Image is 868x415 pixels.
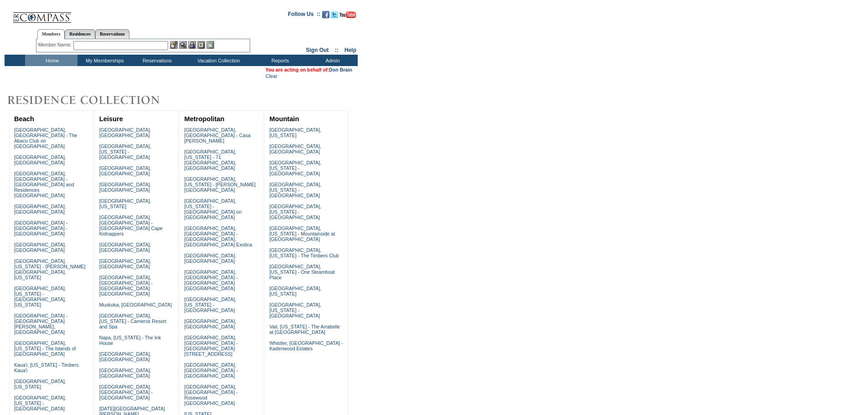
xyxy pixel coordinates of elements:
[184,176,256,193] a: [GEOGRAPHIC_DATA], [US_STATE] - [PERSON_NAME][GEOGRAPHIC_DATA]
[322,11,329,18] img: Become our fan on Facebook
[95,29,129,39] a: Reservations
[99,313,166,329] a: [GEOGRAPHIC_DATA], [US_STATE] - Carneros Resort and Spa
[38,41,73,49] div: Member Name:
[5,91,182,109] img: Destinations by Exclusive Resorts
[99,198,151,209] a: [GEOGRAPHIC_DATA], [US_STATE]
[184,384,237,406] a: [GEOGRAPHIC_DATA], [GEOGRAPHIC_DATA] - Rosewood [GEOGRAPHIC_DATA]
[14,242,66,253] a: [GEOGRAPHIC_DATA], [GEOGRAPHIC_DATA]
[14,220,67,236] a: [GEOGRAPHIC_DATA] - [GEOGRAPHIC_DATA] - [GEOGRAPHIC_DATA]
[99,143,151,160] a: [GEOGRAPHIC_DATA], [US_STATE] - [GEOGRAPHIC_DATA]
[99,275,153,297] a: [GEOGRAPHIC_DATA], [GEOGRAPHIC_DATA] - [GEOGRAPHIC_DATA] [GEOGRAPHIC_DATA]
[184,335,237,357] a: [GEOGRAPHIC_DATA], [GEOGRAPHIC_DATA] - [GEOGRAPHIC_DATA][STREET_ADDRESS]
[184,115,224,123] a: Metropolitan
[130,55,182,66] td: Reservations
[269,182,321,198] a: [GEOGRAPHIC_DATA], [US_STATE] - [GEOGRAPHIC_DATA]
[99,215,163,236] a: [GEOGRAPHIC_DATA], [GEOGRAPHIC_DATA] - [GEOGRAPHIC_DATA] Cape Kidnappers
[99,335,161,346] a: Napa, [US_STATE] - The Ink House
[253,55,305,66] td: Reports
[184,297,236,313] a: [GEOGRAPHIC_DATA], [US_STATE] - [GEOGRAPHIC_DATA]
[37,29,65,39] a: Members
[14,379,66,389] a: [GEOGRAPHIC_DATA], [US_STATE]
[12,5,72,23] img: Compass Home
[99,258,151,269] a: [GEOGRAPHIC_DATA], [GEOGRAPHIC_DATA]
[99,115,123,123] a: Leisure
[188,41,196,49] img: Impersonate
[99,302,172,307] a: Muskoka, [GEOGRAPHIC_DATA]
[99,384,153,400] a: [GEOGRAPHIC_DATA], [GEOGRAPHIC_DATA] - [GEOGRAPHIC_DATA]
[14,258,86,280] a: [GEOGRAPHIC_DATA], [US_STATE] - [PERSON_NAME][GEOGRAPHIC_DATA], [US_STATE]
[14,204,66,215] a: [GEOGRAPHIC_DATA], [GEOGRAPHIC_DATA]
[99,351,151,362] a: [GEOGRAPHIC_DATA], [GEOGRAPHIC_DATA]
[266,73,277,79] a: Clear
[65,29,95,39] a: Residences
[331,14,338,19] a: Follow us on Twitter
[269,160,321,176] a: [GEOGRAPHIC_DATA], [US_STATE] - [GEOGRAPHIC_DATA]
[184,318,236,329] a: [GEOGRAPHIC_DATA], [GEOGRAPHIC_DATA]
[14,154,66,165] a: [GEOGRAPHIC_DATA], [GEOGRAPHIC_DATA]
[184,225,252,247] a: [GEOGRAPHIC_DATA], [GEOGRAPHIC_DATA] - [GEOGRAPHIC_DATA], [GEOGRAPHIC_DATA] Exotica
[306,47,329,53] a: Sign Out
[269,264,335,280] a: [GEOGRAPHIC_DATA], [US_STATE] - One Steamboat Place
[339,11,356,18] img: Subscribe to our YouTube Channel
[14,286,66,307] a: [GEOGRAPHIC_DATA], [US_STATE] - [GEOGRAPHIC_DATA], [US_STATE]
[331,11,338,18] img: Follow us on Twitter
[269,324,340,335] a: Vail, [US_STATE] - The Arrabelle at [GEOGRAPHIC_DATA]
[269,247,339,258] a: [GEOGRAPHIC_DATA], [US_STATE] - The Timbers Club
[269,115,299,123] a: Mountain
[184,198,241,220] a: [GEOGRAPHIC_DATA], [US_STATE] - [GEOGRAPHIC_DATA] on [GEOGRAPHIC_DATA]
[269,127,321,138] a: [GEOGRAPHIC_DATA], [US_STATE]
[344,47,356,53] a: Help
[99,368,151,379] a: [GEOGRAPHIC_DATA], [GEOGRAPHIC_DATA]
[14,115,34,123] a: Beach
[99,182,151,193] a: [GEOGRAPHIC_DATA], [GEOGRAPHIC_DATA]
[99,127,151,138] a: [GEOGRAPHIC_DATA], [GEOGRAPHIC_DATA]
[99,165,151,176] a: [GEOGRAPHIC_DATA], [GEOGRAPHIC_DATA]
[288,10,320,21] td: Follow Us ::
[99,242,151,253] a: [GEOGRAPHIC_DATA], [GEOGRAPHIC_DATA]
[266,67,352,72] span: You are acting on behalf of:
[14,362,79,373] a: Kaua'i, [US_STATE] - Timbers Kaua'i
[182,55,253,66] td: Vacation Collection
[184,362,237,379] a: [GEOGRAPHIC_DATA], [GEOGRAPHIC_DATA] - [GEOGRAPHIC_DATA]
[269,204,321,220] a: [GEOGRAPHIC_DATA], [US_STATE] - [GEOGRAPHIC_DATA]
[25,55,77,66] td: Home
[184,269,237,291] a: [GEOGRAPHIC_DATA], [GEOGRAPHIC_DATA] - [GEOGRAPHIC_DATA] [GEOGRAPHIC_DATA]
[170,41,178,49] img: b_edit.gif
[77,55,130,66] td: My Memberships
[269,286,321,297] a: [GEOGRAPHIC_DATA], [US_STATE]
[179,41,187,49] img: View
[197,41,205,49] img: Reservations
[184,127,250,143] a: [GEOGRAPHIC_DATA], [GEOGRAPHIC_DATA] - Casa [PERSON_NAME]
[206,41,214,49] img: b_calculator.gif
[14,171,74,198] a: [GEOGRAPHIC_DATA], [GEOGRAPHIC_DATA] - [GEOGRAPHIC_DATA] and Residences [GEOGRAPHIC_DATA]
[14,395,66,411] a: [GEOGRAPHIC_DATA], [US_STATE] - [GEOGRAPHIC_DATA]
[305,55,358,66] td: Admin
[14,340,76,357] a: [GEOGRAPHIC_DATA], [US_STATE] - The Islands of [GEOGRAPHIC_DATA]
[269,340,343,351] a: Whistler, [GEOGRAPHIC_DATA] - Kadenwood Estates
[269,302,321,318] a: [GEOGRAPHIC_DATA], [US_STATE] - [GEOGRAPHIC_DATA]
[269,225,335,242] a: [GEOGRAPHIC_DATA], [US_STATE] - Mountainside at [GEOGRAPHIC_DATA]
[184,149,236,171] a: [GEOGRAPHIC_DATA], [US_STATE] - 71 [GEOGRAPHIC_DATA], [GEOGRAPHIC_DATA]
[269,143,321,154] a: [GEOGRAPHIC_DATA], [GEOGRAPHIC_DATA]
[184,253,236,264] a: [GEOGRAPHIC_DATA], [GEOGRAPHIC_DATA]
[14,313,67,335] a: [GEOGRAPHIC_DATA] - [GEOGRAPHIC_DATA][PERSON_NAME], [GEOGRAPHIC_DATA]
[14,127,77,149] a: [GEOGRAPHIC_DATA], [GEOGRAPHIC_DATA] - The Abaco Club on [GEOGRAPHIC_DATA]
[335,47,339,53] span: ::
[322,14,329,19] a: Become our fan on Facebook
[339,14,356,19] a: Subscribe to our YouTube Channel
[329,67,352,72] a: Don Brain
